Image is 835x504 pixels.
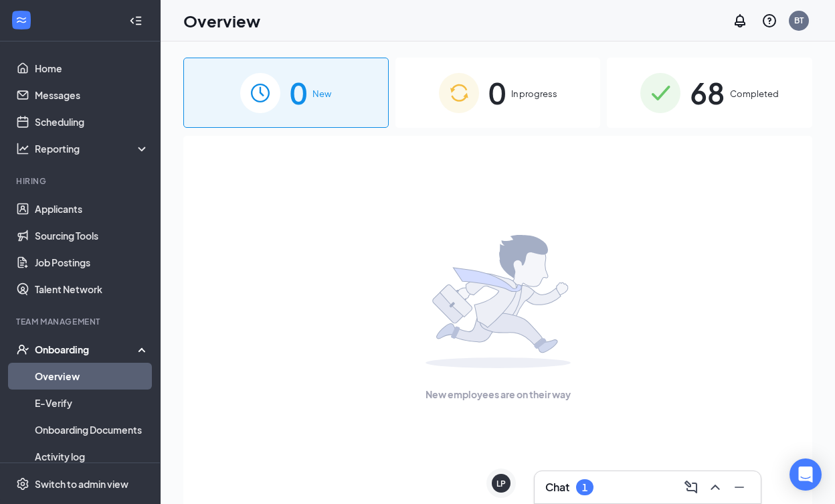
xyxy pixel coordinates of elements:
[16,175,147,187] div: Hiring
[511,87,557,100] span: In progress
[312,87,331,100] span: New
[705,477,726,498] button: ChevronUp
[730,87,779,100] span: Completed
[35,222,149,249] a: Sourcing Tools
[16,142,29,155] svg: Analysis
[35,390,149,416] a: E-Verify
[790,458,822,491] div: Open Intercom Messenger
[35,55,149,82] a: Home
[707,479,723,495] svg: ChevronUp
[35,276,149,303] a: Talent Network
[496,478,506,489] div: LP
[729,477,750,498] button: Minimize
[35,108,149,135] a: Scheduling
[683,479,699,495] svg: ComposeMessage
[183,9,260,32] h1: Overview
[690,70,725,116] span: 68
[582,482,587,493] div: 1
[732,13,748,29] svg: Notifications
[35,443,149,470] a: Activity log
[290,70,307,116] span: 0
[731,479,747,495] svg: Minimize
[35,82,149,108] a: Messages
[16,477,29,491] svg: Settings
[35,363,149,390] a: Overview
[488,70,506,116] span: 0
[35,343,138,356] div: Onboarding
[35,249,149,276] a: Job Postings
[761,13,777,29] svg: QuestionInfo
[16,343,29,356] svg: UserCheck
[680,477,702,498] button: ComposeMessage
[426,387,571,402] span: New employees are on their way
[129,14,143,27] svg: Collapse
[16,316,147,327] div: Team Management
[35,142,150,155] div: Reporting
[35,416,149,443] a: Onboarding Documents
[794,15,804,26] div: BT
[545,480,569,495] h3: Chat
[15,13,28,27] svg: WorkstreamLogo
[35,477,128,491] div: Switch to admin view
[35,195,149,222] a: Applicants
